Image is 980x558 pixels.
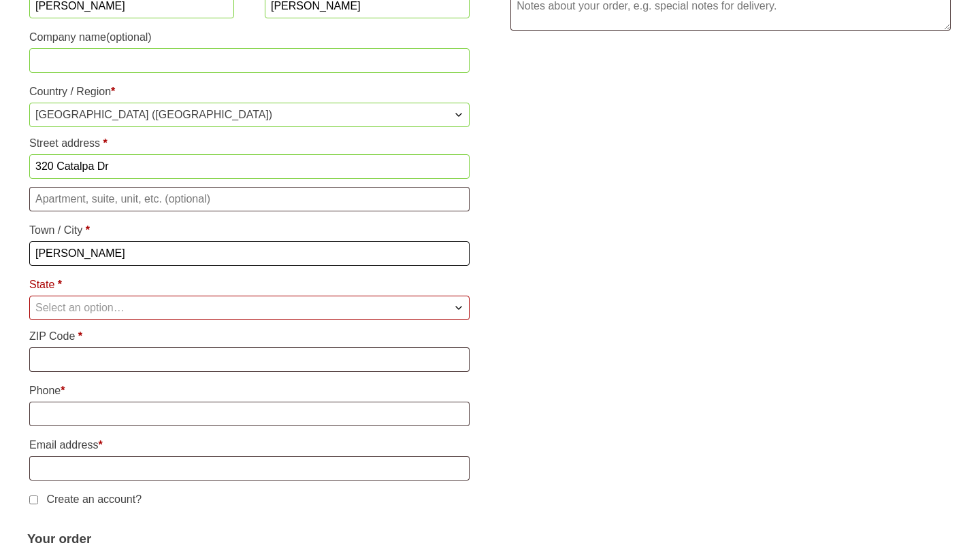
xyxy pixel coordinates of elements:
[35,302,125,313] span: Select an option…
[106,31,152,43] span: (optional)
[29,434,470,456] label: Email address
[27,529,953,548] h3: Your order
[29,380,470,402] label: Phone
[29,27,470,48] label: Company name
[30,103,469,126] span: United States (US)
[29,103,470,127] span: Country / Region
[29,220,470,241] label: Town / City
[29,296,470,320] span: State
[29,154,470,179] input: House number and street name
[29,495,38,504] input: Create an account?
[29,187,470,211] input: Apartment, suite, unit, etc. (optional)
[29,133,470,154] label: Street address
[29,326,470,347] label: ZIP Code
[29,81,470,103] label: Country / Region
[29,274,470,296] label: State
[46,493,142,505] span: Create an account?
